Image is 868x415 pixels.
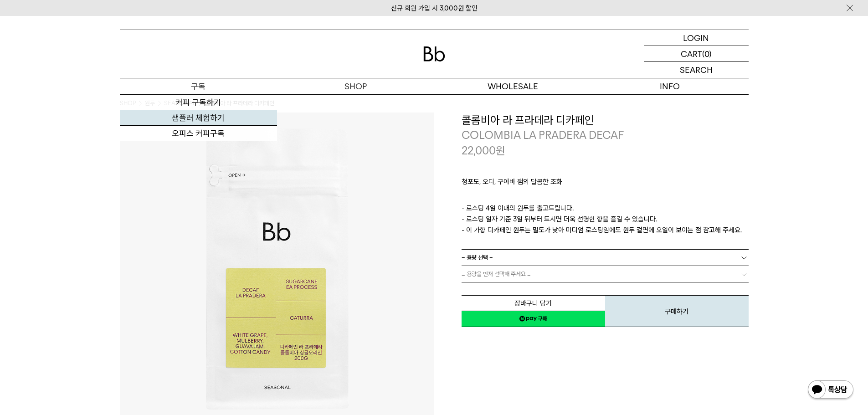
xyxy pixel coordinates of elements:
[462,192,749,203] p: ㅤ
[277,78,434,94] a: SHOP
[462,113,749,128] h3: 콜롬비아 라 프라데라 디카페인
[120,95,277,110] a: 커피 구독하기
[807,379,854,401] img: 카카오톡 채널 1:1 채팅 버튼
[683,30,709,46] p: LOGIN
[591,78,749,94] p: INFO
[462,250,493,266] span: = 용량 선택 =
[644,30,749,46] a: LOGIN
[462,203,749,236] p: - 로스팅 4일 이내의 원두를 출고드립니다. - 로스팅 일자 기준 3일 뒤부터 드시면 더욱 선명한 향을 즐길 수 있습니다. - 이 가향 디카페인 원두는 밀도가 낮아 미디엄 로...
[462,295,605,311] button: 장바구니 담기
[681,46,702,61] p: CART
[605,295,749,327] button: 구매하기
[680,62,713,78] p: SEARCH
[462,143,505,159] p: 22,000
[462,266,531,282] span: = 용량을 먼저 선택해 주세요 =
[462,128,749,143] p: COLOMBIA LA PRADERA DECAF
[423,46,445,61] img: 로고
[120,78,277,94] a: 구독
[434,78,591,94] p: WHOLESALE
[462,176,749,192] p: 청포도, 오디, 구아바 잼의 달콤한 조화
[120,126,277,141] a: 오피스 커피구독
[496,144,505,157] span: 원
[644,46,749,62] a: CART (0)
[462,311,605,327] a: 새창
[702,46,712,61] p: (0)
[120,110,277,126] a: 샘플러 체험하기
[391,4,478,12] a: 신규 회원 가입 시 3,000원 할인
